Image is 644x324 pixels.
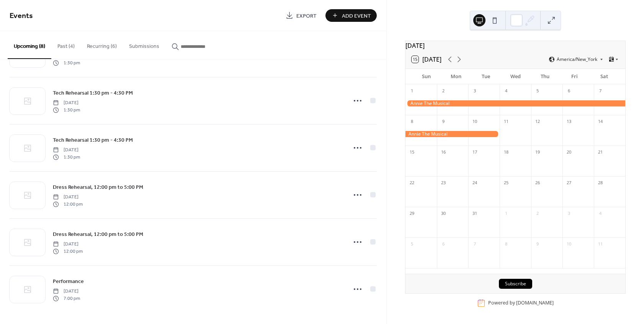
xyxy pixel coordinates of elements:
div: 3 [565,209,573,218]
div: Annie The Musical [405,131,500,137]
div: 31 [471,209,479,218]
div: 18 [502,148,510,157]
div: 20 [565,148,573,157]
span: [DATE] [53,194,83,201]
span: [DATE] [53,288,80,295]
div: 29 [408,209,416,218]
button: Submissions [123,31,165,58]
div: 1 [502,209,510,218]
div: 27 [565,179,573,187]
div: 10 [565,240,573,249]
div: Annie The Musical [405,100,625,107]
button: Recurring (6) [81,31,123,58]
div: 11 [502,118,510,126]
div: 6 [439,240,448,249]
span: 1:30 pm [53,59,80,66]
span: [DATE] [53,241,83,248]
div: 19 [533,148,542,157]
a: Tech Rehearsal 1:30 pm - 4:30 PM [53,88,133,97]
div: Fri [560,69,589,84]
div: 2 [533,209,542,218]
span: 1:30 pm [53,154,80,160]
div: 9 [439,118,448,126]
a: [DOMAIN_NAME] [516,299,554,306]
div: 26 [533,179,542,187]
a: Export [280,9,322,22]
button: Past (4) [51,31,81,58]
div: 4 [502,87,510,95]
button: Subscribe [499,279,532,289]
div: Sun [412,69,441,84]
div: 16 [439,148,448,157]
span: Events [10,8,33,23]
div: Mon [441,69,471,84]
span: 1:30 pm [53,106,80,113]
div: 1 [408,87,416,95]
div: 25 [502,179,510,187]
span: Performance [53,278,84,286]
div: 17 [471,148,479,157]
button: Add Event [325,9,377,22]
div: 9 [533,240,542,249]
a: Dress Rehearsal, 12:00 pm to 5:00 PM [53,230,143,239]
button: Upcoming (8) [8,31,51,59]
span: 12:00 pm [53,201,83,208]
div: 24 [471,179,479,187]
div: 30 [439,209,448,218]
div: 2 [439,87,448,95]
div: 12 [533,118,542,126]
span: Add Event [342,12,371,20]
span: Dress Rehearsal, 12:00 pm to 5:00 PM [53,231,143,239]
span: Tech Rehearsal 1:30 pm - 4:30 PM [53,136,133,144]
div: 23 [439,179,448,187]
span: [DATE] [53,147,80,154]
div: 5 [533,87,542,95]
span: 7:00 pm [53,295,80,302]
a: Dress Rehearsal, 12:00 pm to 5:00 PM [53,183,143,191]
div: 28 [596,179,605,187]
span: Dress Rehearsal, 12:00 pm to 5:00 PM [53,183,143,191]
div: 21 [596,148,605,157]
div: [DATE] [405,41,625,50]
div: Powered by [488,299,554,306]
div: 5 [408,240,416,249]
div: Wed [500,69,530,84]
span: [DATE] [53,100,80,106]
div: 10 [471,118,479,126]
div: Sat [590,69,619,84]
div: 6 [565,87,573,95]
span: Export [296,12,317,20]
span: America/New_York [557,57,597,62]
button: 15[DATE] [409,54,444,65]
div: 14 [596,118,605,126]
div: 15 [408,148,416,157]
span: 12:00 pm [53,248,83,255]
span: Tech Rehearsal 1:30 pm - 4:30 PM [53,89,133,97]
div: Thu [530,69,560,84]
div: 7 [596,87,605,95]
div: 11 [596,240,605,249]
div: 13 [565,118,573,126]
a: Performance [53,277,84,286]
a: Tech Rehearsal 1:30 pm - 4:30 PM [53,136,133,144]
div: 7 [471,240,479,249]
div: 3 [471,87,479,95]
div: 4 [596,209,605,218]
div: 8 [502,240,510,249]
div: 22 [408,179,416,187]
div: Tue [471,69,500,84]
div: 8 [408,118,416,126]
